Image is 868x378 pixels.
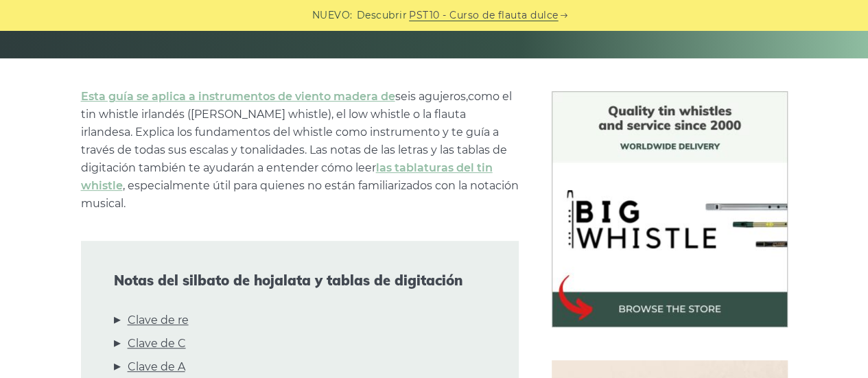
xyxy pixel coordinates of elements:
a: Clave de C [128,335,186,353]
font: PST10 - Curso de flauta dulce [409,9,559,21]
font: NUEVO: [312,9,353,21]
font: Clave de re [128,314,189,327]
font: , especialmente útil para quienes no están familiarizados con la notación musical. [81,179,519,210]
font: Descubrir [357,9,408,21]
font: Clave de A [128,360,185,373]
img: Tienda de silbatos de hojalata BigWhistle [552,91,788,327]
font: Clave de C [128,337,186,350]
font: como el tin whistle irlandés ([PERSON_NAME] whistle), el low whistle o la flauta irlandesa. Expli... [81,90,512,174]
a: Clave de A [128,358,185,376]
font: Notas del silbato de hojalata y tablas de digitación [114,272,462,289]
a: Esta guía se aplica a instrumentos de viento madera de [81,90,395,103]
a: PST10 - Curso de flauta dulce [409,8,559,23]
font: seis agujeros, [395,90,468,103]
a: Clave de re [128,311,189,329]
